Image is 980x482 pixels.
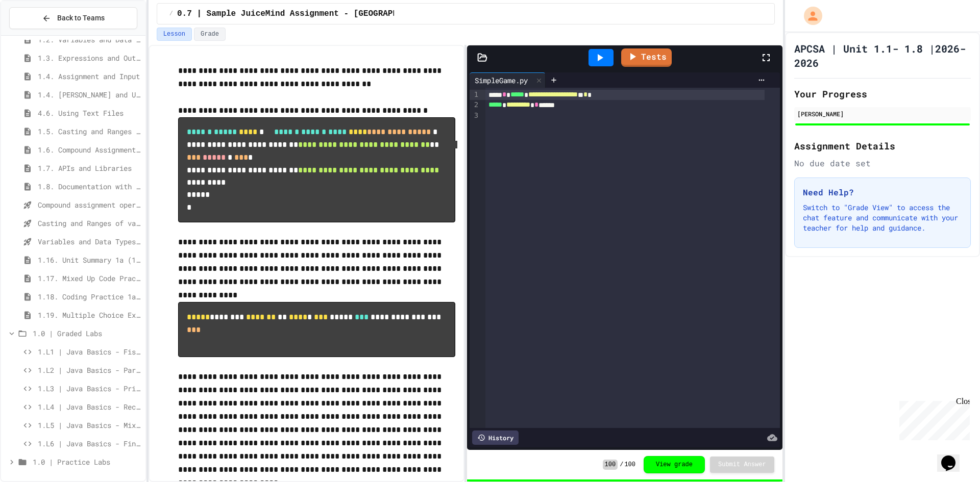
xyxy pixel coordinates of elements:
h2: Your Progress [794,87,971,101]
span: 1.L6 | Java Basics - Final Calculator Lab [38,438,141,449]
div: History [472,430,519,445]
span: 1.5. Casting and Ranges of Values [38,126,141,137]
div: Chat with us now!Close [4,4,70,65]
span: 1.L4 | Java Basics - Rectangle Lab [38,401,141,412]
span: Variables and Data Types - Quiz [38,236,141,247]
h2: Assignment Details [794,139,971,153]
span: 1.4. [PERSON_NAME] and User Input [38,89,141,100]
span: / [620,461,623,469]
span: 100 [624,461,635,469]
span: Submit Answer [718,461,766,469]
div: SimpleGame.py [470,72,546,88]
div: SimpleGame.py [470,75,533,86]
span: 1.17. Mixed Up Code Practice 1.1-1.6 [38,273,141,284]
span: 1.2. Variables and Data Types [38,34,141,45]
span: Casting and Ranges of variables - Quiz [38,218,141,229]
span: 1.L1 | Java Basics - Fish Lab [38,346,141,357]
span: 1.19. Multiple Choice Exercises for Unit 1a (1.1-1.6) [38,310,141,320]
span: 0.7 | Sample JuiceMind Assignment - [GEOGRAPHIC_DATA] [177,8,437,20]
p: Switch to "Grade View" to access the chat feature and communicate with your teacher for help and ... [803,202,962,233]
span: 1.7. APIs and Libraries [38,163,141,173]
span: 1.16. Unit Summary 1a (1.1-1.6) [38,255,141,265]
div: 2 [470,100,480,110]
h1: APCSA | Unit 1.1- 1.8 |2026-2026 [794,41,971,70]
span: 1.L5 | Java Basics - Mixed Number Lab [38,420,141,430]
div: 1 [470,90,480,100]
span: 1.L3 | Java Basics - Printing Code Lab [38,383,141,394]
span: 1.18. Coding Practice 1a (1.1-1.6) [38,291,141,302]
span: 100 [603,460,618,470]
span: Compound assignment operators - Quiz [38,199,141,210]
span: 1.3. Expressions and Output [New] [38,53,141,63]
div: [PERSON_NAME] [797,109,968,118]
span: 4.6. Using Text Files [38,108,141,118]
div: 3 [470,111,480,121]
h3: Need Help? [803,186,962,198]
span: / [169,10,173,18]
span: 1.L2 | Java Basics - Paragraphs Lab [38,365,141,375]
button: Grade [194,28,226,41]
div: My Account [793,4,825,28]
span: Back to Teams [57,13,105,23]
span: 1.0 | Practice Labs [33,456,141,467]
button: View grade [644,456,705,473]
button: Lesson [157,28,192,41]
div: No due date set [794,157,971,169]
iframe: chat widget [937,441,970,472]
span: 1.8. Documentation with Comments and Preconditions [38,181,141,192]
span: 1.0 | Graded Labs [33,328,141,339]
span: 1.4. Assignment and Input [38,71,141,82]
button: Back to Teams [9,7,137,29]
iframe: chat widget [895,397,970,440]
a: Tests [621,48,672,67]
span: 1.6. Compound Assignment Operators [38,144,141,155]
button: Submit Answer [710,456,774,473]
